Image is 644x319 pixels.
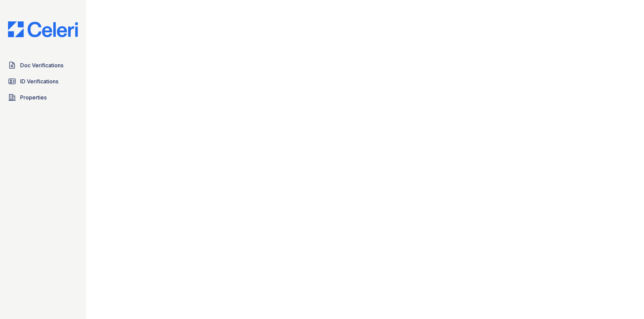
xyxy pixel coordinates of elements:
[20,77,58,85] span: ID Verifications
[3,21,83,37] img: CE_Logo_Blue-a8612792a0a2168367f1c8372b55b34899dd931a85d93a1a3d3e32e68fde9ad4.png
[5,59,80,72] a: Doc Verifications
[5,91,80,104] a: Properties
[20,93,47,101] span: Properties
[20,61,63,69] span: Doc Verifications
[5,75,80,88] a: ID Verifications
